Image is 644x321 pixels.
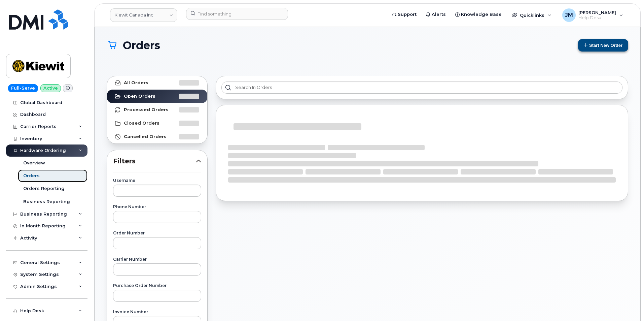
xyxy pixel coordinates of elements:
[124,121,159,126] strong: Closed Orders
[113,310,201,314] label: Invoice Number
[113,231,201,235] label: Order Number
[113,284,201,288] label: Purchase Order Number
[124,80,148,86] strong: All Orders
[124,94,155,99] strong: Open Orders
[578,39,628,52] button: Start New Order
[113,257,201,261] label: Carrier Number
[107,103,207,117] a: Processed Orders
[107,130,207,143] a: Cancelled Orders
[107,76,207,90] a: All Orders
[107,117,207,130] a: Closed Orders
[123,39,160,51] span: Orders
[124,134,167,139] strong: Cancelled Orders
[107,90,207,103] a: Open Orders
[113,179,201,183] label: Username
[113,156,196,166] span: Filters
[221,82,622,94] input: Search in orders
[124,107,169,113] strong: Processed Orders
[113,205,201,209] label: Phone Number
[615,292,639,316] iframe: Messenger Launcher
